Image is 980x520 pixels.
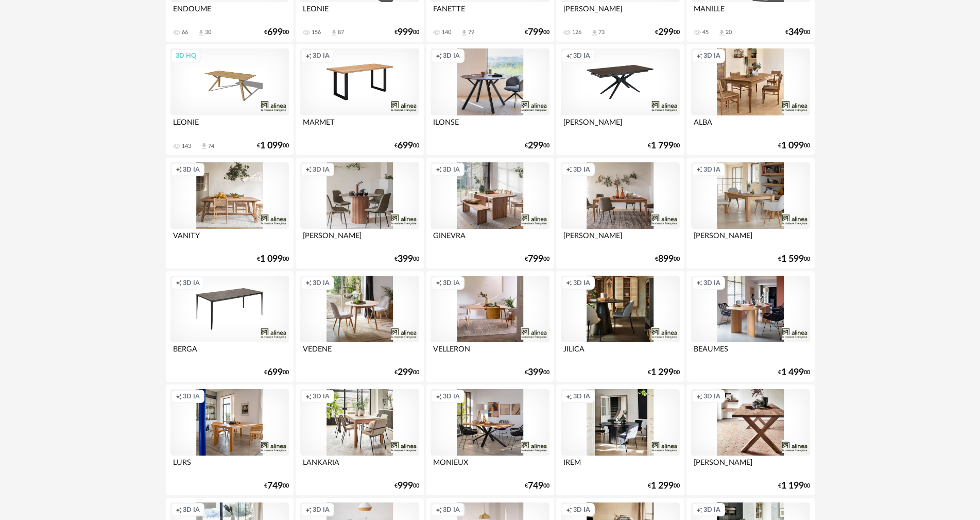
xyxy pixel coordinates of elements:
div: 73 [598,29,605,36]
span: 1 499 [781,369,804,376]
span: 3D IA [573,506,590,514]
span: 299 [528,142,543,149]
a: Creation icon 3D IA VANITY €1 09900 [166,158,294,269]
span: Creation icon [436,52,442,60]
a: Creation icon 3D IA LANKARIA €99900 [296,384,423,496]
span: 749 [528,482,543,490]
div: € 00 [264,369,289,376]
div: 140 [442,29,451,36]
a: Creation icon 3D IA BERGA €69900 [166,271,294,382]
div: € 00 [394,369,419,376]
span: 699 [267,29,283,36]
div: 30 [205,29,211,36]
div: 74 [208,143,214,150]
div: MARMET [300,115,419,136]
div: € 00 [264,29,289,36]
div: 79 [468,29,474,36]
a: Creation icon 3D IA [PERSON_NAME] €39900 [296,158,423,269]
div: [PERSON_NAME] [561,115,679,136]
div: MONIEUX [431,456,549,476]
div: 45 [702,29,709,36]
a: Creation icon 3D IA GINEVRA €79900 [426,158,554,269]
div: € 00 [648,369,680,376]
a: Creation icon 3D IA MARMET €69900 [296,44,423,155]
span: 349 [788,29,804,36]
span: 1 799 [651,142,674,149]
span: Creation icon [176,506,182,514]
span: 3D IA [703,279,720,287]
span: 299 [398,369,413,376]
span: Creation icon [566,279,572,287]
div: ILONSE [431,115,549,136]
div: BEAUMES [691,342,810,363]
div: 3D HQ [171,49,201,62]
div: [PERSON_NAME] [691,229,810,249]
span: 1 099 [260,142,283,149]
span: Creation icon [566,165,572,174]
span: 3D IA [443,392,460,400]
div: 143 [182,143,191,150]
span: 699 [398,142,413,149]
span: 1 299 [651,369,674,376]
div: LEONIE [170,115,289,136]
span: 3D IA [703,52,720,60]
div: 20 [726,29,732,36]
span: 999 [398,29,413,36]
span: Creation icon [436,506,442,514]
div: € 00 [257,256,289,263]
span: Download icon [718,29,726,37]
span: Download icon [200,142,208,150]
a: Creation icon 3D IA [PERSON_NAME] €1 19900 [686,384,814,496]
span: Creation icon [305,52,312,60]
span: 3D IA [313,52,330,60]
div: € 00 [778,369,810,376]
span: 3D IA [703,392,720,400]
a: Creation icon 3D IA [PERSON_NAME] €1 59900 [686,158,814,269]
div: € 00 [655,256,680,263]
span: Creation icon [305,506,312,514]
div: € 00 [648,482,680,490]
span: Creation icon [696,279,702,287]
span: 1 099 [260,256,283,263]
span: Creation icon [436,165,442,174]
div: € 00 [394,256,419,263]
div: LURS [170,456,289,476]
span: Creation icon [696,506,702,514]
span: Creation icon [566,392,572,400]
div: ALBA [691,115,810,136]
div: € 00 [394,482,419,490]
div: VANITY [170,229,289,249]
div: 66 [182,29,188,36]
span: 3D IA [573,279,590,287]
span: Creation icon [566,506,572,514]
span: 3D IA [443,52,460,60]
div: € 00 [648,142,680,149]
span: 3D IA [313,165,330,174]
div: LANKARIA [300,456,419,476]
span: 3D IA [573,52,590,60]
span: 399 [528,369,543,376]
div: ENDOUME [170,2,289,23]
div: [PERSON_NAME] [691,456,810,476]
span: 3D IA [183,506,200,514]
a: Creation icon 3D IA VEDENE €29900 [296,271,423,382]
div: € 00 [778,256,810,263]
span: Download icon [197,29,205,37]
div: BERGA [170,342,289,363]
span: Download icon [591,29,598,37]
span: Creation icon [696,52,702,60]
div: JILICA [561,342,679,363]
a: 3D HQ LEONIE 143 Download icon 74 €1 09900 [166,44,294,155]
div: [PERSON_NAME] [561,229,679,249]
span: 3D IA [443,165,460,174]
span: 899 [658,256,674,263]
span: Creation icon [696,392,702,400]
div: € 00 [785,29,810,36]
span: 3D IA [573,392,590,400]
div: € 00 [525,29,549,36]
span: 3D IA [313,279,330,287]
a: Creation icon 3D IA [PERSON_NAME] €89900 [556,158,684,269]
span: 999 [398,482,413,490]
span: Creation icon [436,392,442,400]
span: Creation icon [436,279,442,287]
